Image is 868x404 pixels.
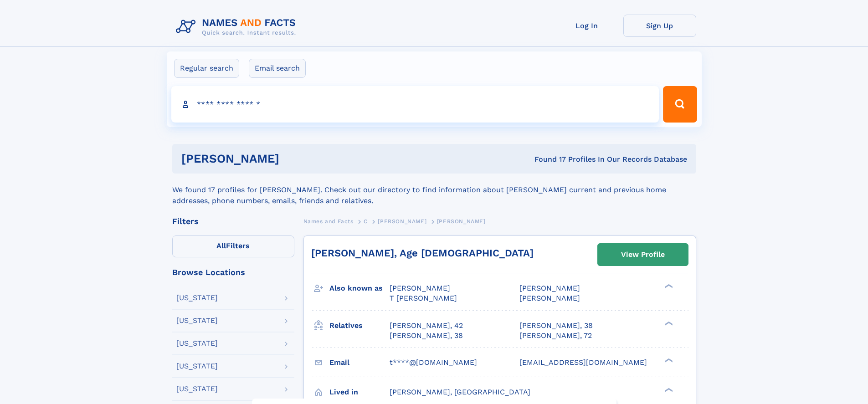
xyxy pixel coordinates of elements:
[663,320,673,326] div: ❯
[663,86,697,123] button: Search Button
[407,154,687,164] div: Found 17 Profiles In Our Records Database
[174,59,239,78] label: Regular search
[329,318,390,333] h3: Relatives
[176,385,218,393] div: [US_STATE]
[311,247,534,259] a: [PERSON_NAME], Age [DEMOGRAPHIC_DATA]
[364,215,368,227] a: C
[390,321,463,331] a: [PERSON_NAME], 42
[550,15,623,37] a: Log In
[378,215,426,227] a: [PERSON_NAME]
[390,284,450,292] span: [PERSON_NAME]
[519,331,592,341] a: [PERSON_NAME], 72
[378,218,426,225] span: [PERSON_NAME]
[519,284,580,292] span: [PERSON_NAME]
[171,86,659,123] input: search input
[390,388,530,396] span: [PERSON_NAME], [GEOGRAPHIC_DATA]
[172,15,303,39] img: Logo Names and Facts
[519,294,580,302] span: [PERSON_NAME]
[172,235,294,257] label: Filters
[519,358,647,367] span: [EMAIL_ADDRESS][DOMAIN_NAME]
[249,59,306,78] label: Email search
[364,218,368,225] span: C
[623,15,696,37] a: Sign Up
[329,281,390,296] h3: Also known as
[390,294,457,302] span: T [PERSON_NAME]
[663,357,673,363] div: ❯
[598,244,688,266] a: View Profile
[176,363,218,370] div: [US_STATE]
[176,340,218,347] div: [US_STATE]
[329,384,390,400] h3: Lived in
[390,331,463,341] a: [PERSON_NAME], 38
[172,174,696,206] div: We found 17 profiles for [PERSON_NAME]. Check out our directory to find information about [PERSON...
[329,355,390,370] h3: Email
[172,217,294,225] div: Filters
[176,317,218,324] div: [US_STATE]
[437,218,486,225] span: [PERSON_NAME]
[519,321,593,331] a: [PERSON_NAME], 38
[303,215,354,227] a: Names and Facts
[663,283,673,289] div: ❯
[621,244,665,265] div: View Profile
[663,387,673,393] div: ❯
[172,268,294,276] div: Browse Locations
[181,153,407,164] h1: [PERSON_NAME]
[216,241,226,250] span: All
[176,294,218,302] div: [US_STATE]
